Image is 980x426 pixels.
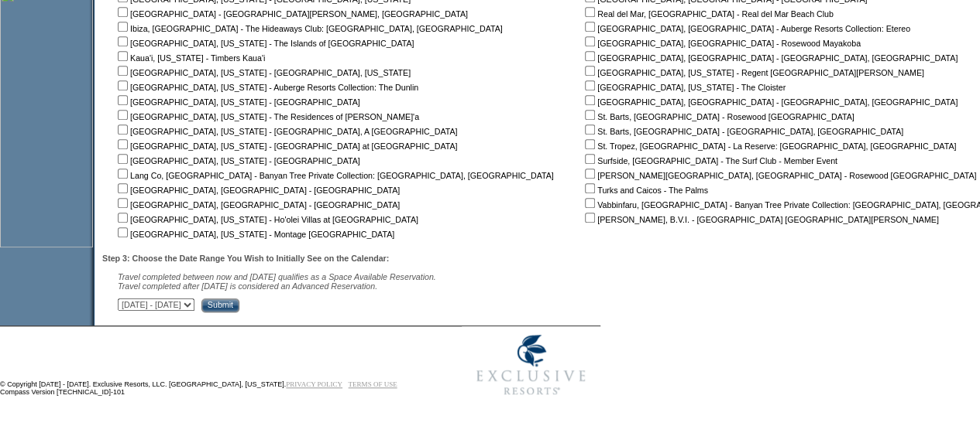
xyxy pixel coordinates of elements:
a: TERMS OF USE [349,380,397,388]
nobr: [GEOGRAPHIC_DATA], [US_STATE] - The Residences of [PERSON_NAME]'a [115,112,419,121]
nobr: [GEOGRAPHIC_DATA], [GEOGRAPHIC_DATA] - Rosewood Mayakoba [582,39,861,48]
img: Exclusive Resorts [462,326,600,404]
nobr: [GEOGRAPHIC_DATA], [US_STATE] - [GEOGRAPHIC_DATA], A [GEOGRAPHIC_DATA] [115,127,457,136]
nobr: [GEOGRAPHIC_DATA], [US_STATE] - [GEOGRAPHIC_DATA] [115,97,360,107]
nobr: [PERSON_NAME], B.V.I. - [GEOGRAPHIC_DATA] [GEOGRAPHIC_DATA][PERSON_NAME] [582,215,939,224]
nobr: [GEOGRAPHIC_DATA], [US_STATE] - [GEOGRAPHIC_DATA], [US_STATE] [115,68,411,77]
nobr: [GEOGRAPHIC_DATA], [US_STATE] - [GEOGRAPHIC_DATA] [115,156,360,165]
nobr: Kaua'i, [US_STATE] - Timbers Kaua'i [115,53,265,63]
nobr: [GEOGRAPHIC_DATA] - [GEOGRAPHIC_DATA][PERSON_NAME], [GEOGRAPHIC_DATA] [115,9,468,19]
nobr: [GEOGRAPHIC_DATA], [GEOGRAPHIC_DATA] - [GEOGRAPHIC_DATA] [115,200,400,210]
nobr: [GEOGRAPHIC_DATA], [US_STATE] - The Cloister [582,83,786,92]
nobr: Turks and Caicos - The Palms [582,186,708,195]
nobr: [GEOGRAPHIC_DATA], [US_STATE] - Montage [GEOGRAPHIC_DATA] [115,230,394,239]
a: PRIVACY POLICY [286,380,342,388]
input: Submit [201,298,239,312]
nobr: [GEOGRAPHIC_DATA], [US_STATE] - Ho'olei Villas at [GEOGRAPHIC_DATA] [115,215,418,224]
nobr: [PERSON_NAME][GEOGRAPHIC_DATA], [GEOGRAPHIC_DATA] - Rosewood [GEOGRAPHIC_DATA] [582,171,976,180]
nobr: [GEOGRAPHIC_DATA], [GEOGRAPHIC_DATA] - Auberge Resorts Collection: Etereo [582,24,910,33]
b: Step 3: Choose the Date Range You Wish to Initially See on the Calendar: [102,254,389,263]
nobr: St. Barts, [GEOGRAPHIC_DATA] - [GEOGRAPHIC_DATA], [GEOGRAPHIC_DATA] [582,127,903,136]
nobr: Travel completed after [DATE] is considered an Advanced Reservation. [118,281,377,291]
nobr: [GEOGRAPHIC_DATA], [US_STATE] - Regent [GEOGRAPHIC_DATA][PERSON_NAME] [582,68,924,77]
nobr: Real del Mar, [GEOGRAPHIC_DATA] - Real del Mar Beach Club [582,9,834,19]
nobr: Lang Co, [GEOGRAPHIC_DATA] - Banyan Tree Private Collection: [GEOGRAPHIC_DATA], [GEOGRAPHIC_DATA] [115,171,554,180]
nobr: Ibiza, [GEOGRAPHIC_DATA] - The Hideaways Club: [GEOGRAPHIC_DATA], [GEOGRAPHIC_DATA] [115,24,503,33]
span: Travel completed between now and [DATE] qualifies as a Space Available Reservation. [118,272,436,281]
nobr: [GEOGRAPHIC_DATA], [US_STATE] - [GEOGRAPHIC_DATA] at [GEOGRAPHIC_DATA] [115,141,457,151]
nobr: St. Tropez, [GEOGRAPHIC_DATA] - La Reserve: [GEOGRAPHIC_DATA], [GEOGRAPHIC_DATA] [582,141,956,151]
nobr: [GEOGRAPHIC_DATA], [GEOGRAPHIC_DATA] - [GEOGRAPHIC_DATA] [115,186,400,195]
nobr: [GEOGRAPHIC_DATA], [GEOGRAPHIC_DATA] - [GEOGRAPHIC_DATA], [GEOGRAPHIC_DATA] [582,53,958,63]
nobr: Surfside, [GEOGRAPHIC_DATA] - The Surf Club - Member Event [582,156,837,165]
nobr: [GEOGRAPHIC_DATA], [US_STATE] - The Islands of [GEOGRAPHIC_DATA] [115,39,414,48]
nobr: St. Barts, [GEOGRAPHIC_DATA] - Rosewood [GEOGRAPHIC_DATA] [582,112,854,121]
nobr: [GEOGRAPHIC_DATA], [GEOGRAPHIC_DATA] - [GEOGRAPHIC_DATA], [GEOGRAPHIC_DATA] [582,97,958,107]
nobr: [GEOGRAPHIC_DATA], [US_STATE] - Auberge Resorts Collection: The Dunlin [115,83,418,92]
